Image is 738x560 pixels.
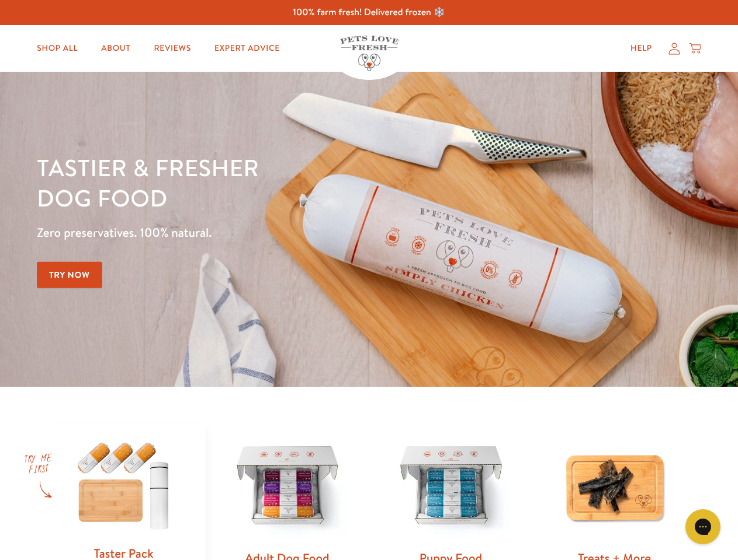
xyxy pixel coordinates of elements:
[27,37,87,60] a: Shop All
[37,262,102,288] a: Try Now
[144,37,200,60] a: Reviews
[92,37,140,60] a: About
[680,505,726,548] iframe: Gorgias live chat messenger
[205,37,289,60] a: Expert Advice
[37,152,480,213] h1: Tastier & fresher dog food
[340,36,399,71] img: Pets Love Fresh
[621,37,661,60] a: Help
[37,222,480,243] p: Zero preservatives. 100% natural.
